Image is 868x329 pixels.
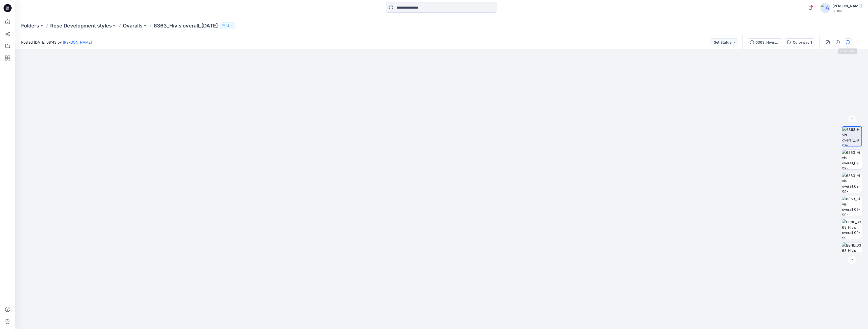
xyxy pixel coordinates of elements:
div: Guston [832,9,862,13]
p: 6363_Hivis overall_[DATE] [154,22,218,29]
a: Ovaralls [123,22,143,29]
img: BEND_6363_Hivis overall_09-09-2025_Colorway 1_Front [842,219,862,239]
button: Details [834,38,842,46]
div: Colorway 1 [793,40,812,45]
button: 6363_Hivis overall_[DATE] [747,38,782,46]
p: 12 [226,23,229,28]
img: BEND_6363_Hivis overall_09-09-2025_Colorway 1_Back [842,243,862,262]
a: [PERSON_NAME] [63,40,92,44]
img: 6363_Hivis overall_09-09-2025_Colorway 1_Front [842,127,861,146]
img: eyJhbGciOiJIUzI1NiIsImtpZCI6IjAiLCJzbHQiOiJzZXMiLCJ0eXAiOiJKV1QifQ.eyJkYXRhIjp7InR5cGUiOiJzdG9yYW... [317,33,566,329]
img: 6363_Hivis overall_09-09-2025_Colorway 1_Back [842,150,862,169]
div: 6363_Hivis overall_09-09-2025 [755,40,779,45]
a: Rose Development styles [50,22,112,29]
img: 6363_Hivis overall_09-09-2025_Colorway 1_Right [842,196,862,216]
button: Colorway 1 [784,38,815,46]
img: 6363_Hivis overall_09-09-2025_Colorway 1_Left [842,173,862,193]
img: avatar [820,3,830,13]
div: [PERSON_NAME] [832,3,862,9]
button: 12 [220,22,235,29]
span: Posted [DATE] 08:43 by [21,40,92,45]
a: Folders [21,22,39,29]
